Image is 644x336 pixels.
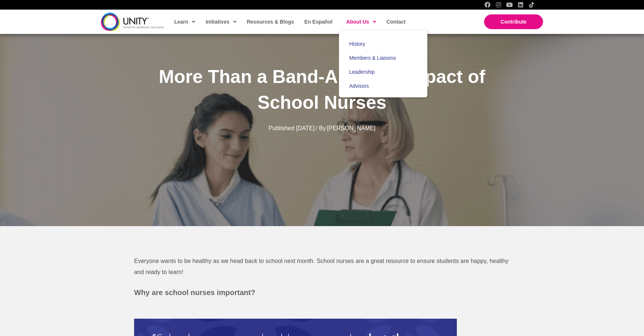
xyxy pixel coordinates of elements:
[247,19,294,25] span: Resources & Blogs
[101,13,164,31] img: unity-logo-dark
[339,79,427,93] a: Advisors
[507,2,512,8] a: YouTube
[339,37,427,51] a: History
[159,66,485,113] span: More Than a Band-Aid: The Impact of School Nurses
[349,41,365,47] span: History
[343,13,379,30] a: About Us
[484,14,543,29] a: Contribute
[304,19,332,25] span: En Español
[134,258,508,275] span: Everyone wants to be healthy as we head back to school next month. School nurses are a great reso...
[134,288,255,297] b: Why are school nurses important?
[349,83,369,89] span: Advisors
[327,125,376,131] span: [PERSON_NAME]
[484,2,490,8] a: Facebook
[301,13,335,30] a: En Español
[206,16,237,27] span: Initiatives
[339,65,427,79] a: Leadership
[383,13,409,30] a: Contact
[243,13,297,30] a: Resources & Blogs
[269,125,315,131] span: Published [DATE]
[349,55,396,61] span: Members & Liaisons
[339,51,427,65] a: Members & Liaisons
[174,16,195,27] span: Learn
[386,19,406,25] span: Contact
[349,69,375,75] span: Leadership
[518,2,524,8] a: LinkedIn
[316,125,326,131] span: / By
[346,16,376,27] span: About Us
[501,19,527,25] span: Contribute
[496,2,501,8] a: Instagram
[529,2,535,8] a: TikTok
